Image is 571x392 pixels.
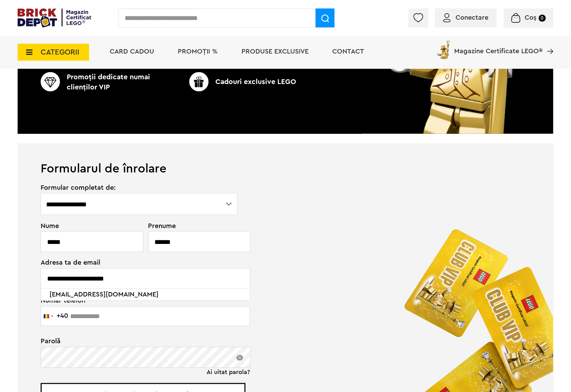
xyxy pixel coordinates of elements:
[241,48,309,55] a: Produse exclusive
[41,72,60,91] img: CC_BD_Green_chek_mark
[41,72,177,92] p: Promoţii dedicate numai clienţilor VIP
[41,307,68,326] button: Selected country
[18,143,553,175] h1: Formularul de înrolare
[525,14,537,21] span: Coș
[456,14,489,21] span: Conectare
[41,184,238,191] span: Formular completat de:
[41,223,140,229] span: Nume
[57,313,68,319] div: +40
[174,72,311,91] p: Cadouri exclusive LEGO
[178,48,218,55] a: PROMOȚII %
[207,369,250,376] a: Ai uitat parola?
[41,338,238,345] span: Parolă
[443,14,489,21] a: Conectare
[539,15,546,22] small: 0
[110,48,154,55] a: Card Cadou
[41,260,238,266] span: Adresa ta de email
[543,39,553,46] a: Magazine Certificate LEGO®
[148,223,238,229] span: Prenume
[41,48,79,56] span: CATEGORII
[332,48,364,55] a: Contact
[189,72,209,91] img: CC_BD_Green_chek_mark
[47,289,245,301] li: [EMAIL_ADDRESS][DOMAIN_NAME]
[454,39,543,55] span: Magazine Certificate LEGO®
